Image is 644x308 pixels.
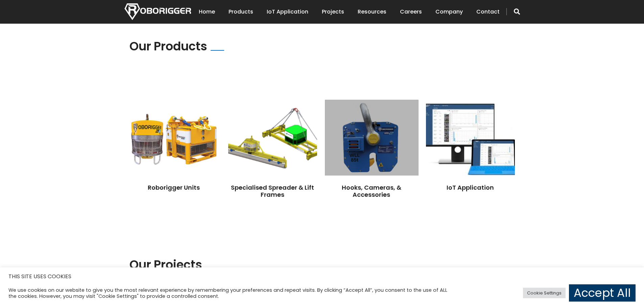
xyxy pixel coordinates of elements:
a: Careers [400,1,422,22]
a: Home [199,1,215,22]
a: IoT Application [447,183,494,192]
a: Company [435,1,463,22]
a: Roborigger Units [148,183,200,192]
a: Projects [322,1,344,22]
a: Resources [358,1,386,22]
a: IoT Application [267,1,308,22]
a: Specialised Spreader & Lift Frames [231,183,314,199]
a: Accept All [569,284,636,302]
a: Contact [476,1,500,22]
h5: THIS SITE USES COOKIES [8,272,636,281]
div: We use cookies on our website to give you the most relevant experience by remembering your prefer... [8,287,448,299]
a: Hooks, Cameras, & Accessories [342,183,401,199]
h2: Our Products [129,39,207,53]
a: Cookie Settings [523,288,566,298]
a: Products [229,1,253,22]
img: Nortech [124,3,191,20]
